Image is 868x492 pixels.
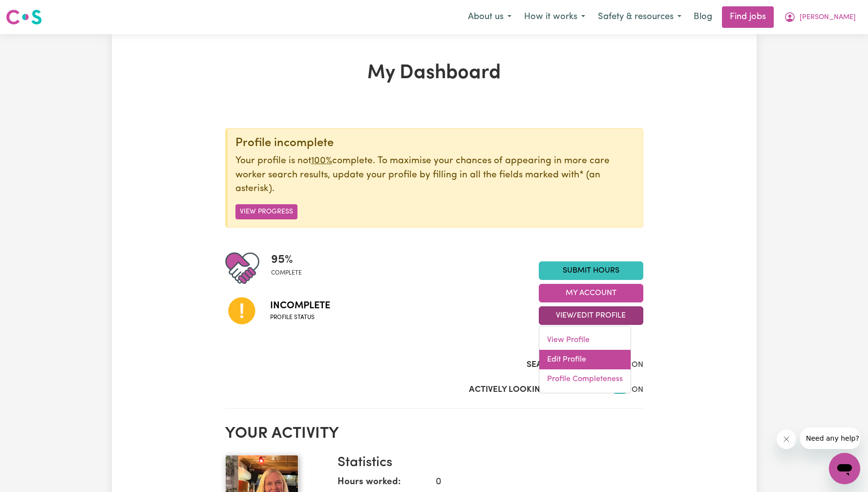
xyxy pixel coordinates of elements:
[688,6,718,28] a: Blog
[270,299,330,313] span: Incomplete
[592,7,688,27] button: Safety & resources
[469,384,600,396] label: Actively Looking for Clients
[539,350,631,369] a: Edit Profile
[539,330,631,350] a: View Profile
[539,284,643,302] button: My Account
[235,136,635,150] div: Profile incomplete
[539,261,643,280] a: Submit Hours
[311,156,332,166] u: 100%
[518,7,592,27] button: How it works
[338,455,635,471] h3: Statistics
[6,8,42,26] img: Careseekers logo
[271,251,310,285] div: Profile completeness: 95%
[271,269,302,278] span: complete
[800,428,860,449] iframe: Message from company
[235,204,297,219] button: View Progress
[632,361,643,369] span: ON
[6,6,42,28] a: Careseekers logo
[462,7,518,27] button: About us
[270,313,330,322] span: Profile status
[539,326,631,393] div: View/Edit Profile
[539,306,643,325] button: View/Edit Profile
[722,6,774,28] a: Find jobs
[271,251,302,269] span: 95 %
[235,154,635,196] p: Your profile is not complete. To maximise your chances of appearing in more care worker search re...
[829,453,860,484] iframe: Button to launch messaging window
[527,359,600,371] label: Search Visibility
[800,12,856,23] span: [PERSON_NAME]
[539,369,631,389] a: Profile Completeness
[778,7,862,27] button: My Account
[428,475,635,490] dd: 0
[225,62,643,85] h1: My Dashboard
[632,386,643,394] span: ON
[777,429,796,449] iframe: Close message
[225,425,643,443] h2: Your activity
